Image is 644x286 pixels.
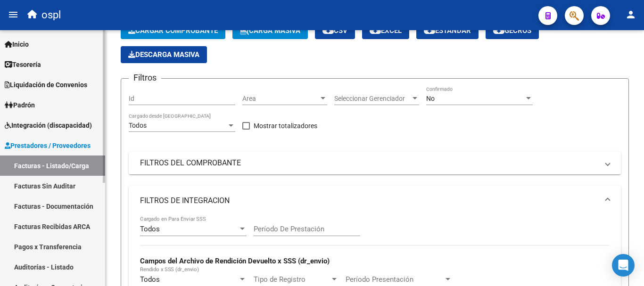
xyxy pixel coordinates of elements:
[140,225,160,233] span: Todos
[315,22,355,39] button: CSV
[254,120,317,131] span: Mostrar totalizadores
[140,196,598,206] mat-panel-title: FILTROS DE INTEGRACION
[41,5,61,25] span: ospl
[612,254,635,277] div: Open Intercom Messenger
[346,275,444,284] span: Período Presentación
[121,22,225,39] button: Cargar Comprobante
[8,9,19,20] mat-icon: menu
[362,22,409,39] button: EXCEL
[5,59,41,70] span: Tesorería
[129,152,621,174] mat-expansion-panel-header: FILTROS DEL COMPROBANTE
[242,95,319,103] span: Area
[140,275,160,284] span: Todos
[416,22,479,39] button: Estandar
[5,80,87,90] span: Liquidación de Convenios
[129,122,147,129] span: Todos
[486,22,539,39] button: Gecros
[424,26,471,35] span: Estandar
[254,275,330,284] span: Tipo de Registro
[128,26,218,35] span: Cargar Comprobante
[5,120,92,131] span: Integración (discapacidad)
[334,95,411,103] span: Seleccionar Gerenciador
[322,26,347,35] span: CSV
[140,158,598,168] mat-panel-title: FILTROS DEL COMPROBANTE
[129,71,161,84] h3: Filtros
[370,26,402,35] span: EXCEL
[426,95,435,102] span: No
[232,22,308,39] button: Carga Masiva
[493,25,504,36] mat-icon: cloud_download
[5,140,91,151] span: Prestadores / Proveedores
[625,9,636,20] mat-icon: person
[493,26,531,35] span: Gecros
[5,39,29,49] span: Inicio
[128,50,199,59] span: Descarga Masiva
[140,257,330,265] strong: Campos del Archivo de Rendición Devuelto x SSS (dr_envio)
[322,25,334,36] mat-icon: cloud_download
[424,25,435,36] mat-icon: cloud_download
[129,186,621,216] mat-expansion-panel-header: FILTROS DE INTEGRACION
[5,100,35,110] span: Padrón
[121,46,207,63] button: Descarga Masiva
[121,46,207,63] app-download-masive: Descarga masiva de comprobantes (adjuntos)
[370,25,381,36] mat-icon: cloud_download
[240,26,300,35] span: Carga Masiva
